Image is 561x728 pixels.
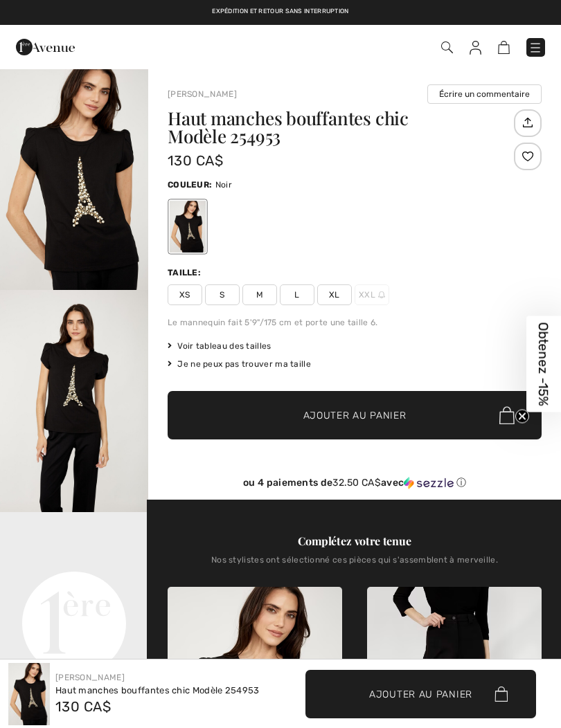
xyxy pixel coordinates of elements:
div: Le mannequin fait 5'9"/175 cm et porte une taille 6. [168,316,542,329]
div: ou 4 paiements de32.50 CA$avecSezzle Cliquez pour en savoir plus sur Sezzle [168,477,542,494]
span: 130 CA$ [55,698,111,715]
span: Obtenez -15% [536,322,552,406]
a: [PERSON_NAME] [55,673,125,682]
div: Complétez votre tenue [168,533,542,549]
img: 1ère Avenue [16,33,75,61]
span: Couleur: [168,180,212,190]
a: [PERSON_NAME] [168,89,237,99]
img: Recherche [441,42,453,53]
span: XXL [355,284,389,305]
img: Mes infos [470,41,481,55]
img: Haut Manches Bouffantes Chic mod&egrave;le 254953 [8,663,50,725]
div: Nos stylistes ont sélectionné ces pièces qui s'assemblent à merveille. [168,555,542,576]
span: Voir tableau des tailles [168,340,271,352]
span: 130 CA$ [168,152,223,169]
h1: Haut manches bouffantes chic Modèle 254953 [168,109,510,145]
span: 32.50 CA$ [332,477,381,489]
span: XL [317,284,352,305]
div: Taille: [168,266,204,279]
button: Ajouter au panier [305,670,536,718]
img: ring-m.svg [378,291,385,298]
span: Ajouter au panier [303,408,407,423]
img: Panier d'achat [498,41,510,54]
a: 1ère Avenue [16,39,75,53]
span: Ajouter au panier [369,686,472,701]
img: Menu [528,41,542,55]
div: Obtenez -15%Close teaser [526,316,561,412]
span: XS [168,284,202,305]
span: Noir [215,180,232,190]
div: Haut manches bouffantes chic Modèle 254953 [55,684,260,698]
button: Écrire un commentaire [427,84,542,104]
img: Sezzle [404,477,454,489]
div: Je ne peux pas trouver ma taille [168,358,542,370]
button: Close teaser [515,410,529,424]
div: ou 4 paiements de avec [168,477,542,489]
span: M [242,284,277,305]
span: S [205,284,240,305]
div: Noir [170,201,206,253]
img: Partagez [516,111,539,134]
span: L [280,284,314,305]
img: Bag.svg [499,406,515,424]
button: Ajouter au panier [168,391,542,439]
